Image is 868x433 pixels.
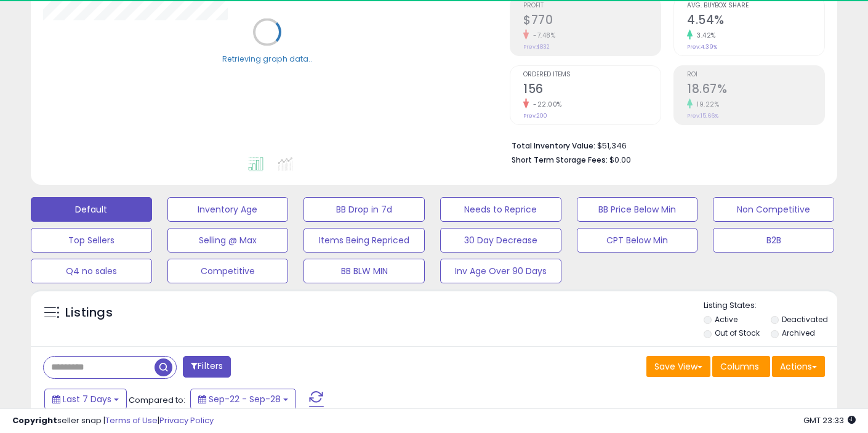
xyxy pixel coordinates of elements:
[523,13,661,30] h2: $770
[440,197,561,222] button: Needs to Reprice
[704,300,838,312] p: Listing States:
[167,259,289,283] button: Competitive
[772,356,825,377] button: Actions
[167,228,289,253] button: Selling @ Max
[693,100,719,109] small: 19.22%
[687,2,824,9] span: Avg. Buybox Share
[63,393,111,405] span: Last 7 Days
[440,259,561,283] button: Inv Age Over 90 Days
[512,155,608,165] b: Short Term Storage Fees:
[222,53,312,64] div: Retrieving graph data..
[512,137,816,152] li: $51,346
[529,100,562,109] small: -22.00%
[523,2,661,9] span: Profit
[687,13,824,30] h2: 4.54%
[523,82,661,99] h2: 156
[167,197,289,222] button: Inventory Age
[715,328,760,338] label: Out of Stock
[577,197,698,222] button: BB Price Below Min
[159,415,214,426] a: Privacy Policy
[129,394,185,406] span: Compared to:
[609,154,631,166] span: $0.00
[183,356,231,378] button: Filters
[693,31,716,40] small: 3.42%
[712,356,770,377] button: Columns
[190,389,296,410] button: Sep-22 - Sep-28
[720,360,759,373] span: Columns
[687,71,824,78] span: ROI
[209,393,281,405] span: Sep-22 - Sep-28
[31,197,152,222] button: Default
[31,228,152,253] button: Top Sellers
[646,356,710,377] button: Save View
[782,328,815,338] label: Archived
[303,197,425,222] button: BB Drop in 7d
[687,112,718,119] small: Prev: 15.66%
[303,259,425,283] button: BB BLW MIN
[440,228,561,253] button: 30 Day Decrease
[303,228,425,253] button: Items Being Repriced
[523,112,547,119] small: Prev: 200
[512,140,595,151] b: Total Inventory Value:
[803,415,856,426] span: 2025-10-6 23:33 GMT
[523,43,550,51] small: Prev: $832
[12,415,214,427] div: seller snap | |
[687,82,824,99] h2: 18.67%
[713,197,834,222] button: Non Competitive
[105,415,158,426] a: Terms of Use
[12,415,57,426] strong: Copyright
[523,71,661,78] span: Ordered Items
[577,228,698,253] button: CPT Below Min
[687,43,717,51] small: Prev: 4.39%
[529,31,555,40] small: -7.48%
[65,304,113,322] h5: Listings
[782,314,828,325] label: Deactivated
[715,314,737,325] label: Active
[44,389,127,410] button: Last 7 Days
[31,259,152,283] button: Q4 no sales
[713,228,834,253] button: B2B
